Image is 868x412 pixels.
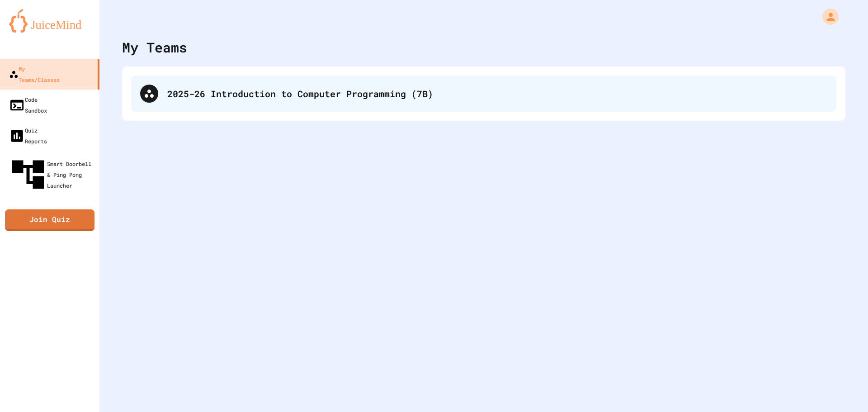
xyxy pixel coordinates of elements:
[813,6,841,27] div: My Account
[9,94,47,116] div: Code Sandbox
[9,125,47,147] div: Quiz Reports
[122,37,187,57] div: My Teams
[9,156,96,194] div: Smart Doorbell & Ping Pong Launcher
[5,209,94,231] a: Join Quiz
[9,63,60,85] div: My Teams/Classes
[9,9,90,33] img: logo-orange.svg
[167,87,827,100] div: 2025-26 Introduction to Computer Programming (7B)
[131,76,836,112] div: 2025-26 Introduction to Computer Programming (7B)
